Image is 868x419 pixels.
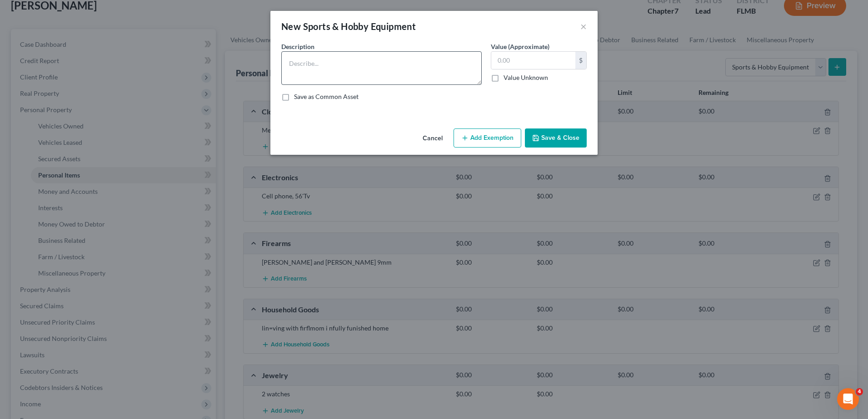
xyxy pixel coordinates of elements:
button: Cancel [415,129,450,148]
div: $ [575,52,586,69]
button: Save & Close [525,128,587,148]
input: 0.00 [491,52,575,69]
label: Value (Approximate) [491,42,549,51]
label: Save as Common Asset [294,92,359,101]
button: Add Exemption [454,128,521,148]
span: Description [281,43,314,50]
button: × [580,21,587,32]
label: Value Unknown [504,73,548,82]
span: 4 [856,388,863,395]
div: New Sports & Hobby Equipment [281,20,416,33]
iframe: Intercom live chat [837,388,859,410]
